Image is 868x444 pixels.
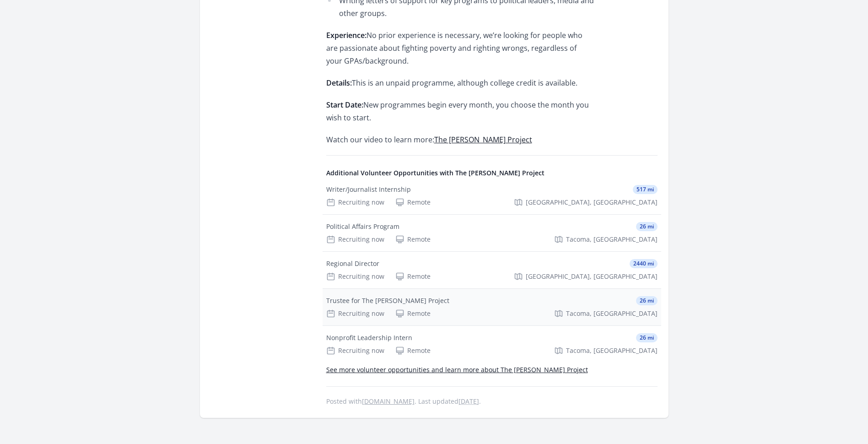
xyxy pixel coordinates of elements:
span: Tacoma, [GEOGRAPHIC_DATA] [566,309,658,318]
a: Regional Director 2440 mi Recruiting now Remote [GEOGRAPHIC_DATA], [GEOGRAPHIC_DATA] [323,252,661,288]
p: New programmes begin every month, you choose the month you wish to start. [326,98,594,124]
strong: Start Date: [326,100,363,110]
p: This is an unpaid programme, although college credit is available. [326,76,594,89]
div: Writer/Journalist Internship [326,185,411,194]
a: Writer/Journalist Internship 517 mi Recruiting now Remote [GEOGRAPHIC_DATA], [GEOGRAPHIC_DATA] [323,178,661,214]
h4: Additional Volunteer Opportunities with The [PERSON_NAME] Project [326,168,658,178]
a: Nonprofit Leadership Intern 26 mi Recruiting now Remote Tacoma, [GEOGRAPHIC_DATA] [323,326,661,363]
a: [DOMAIN_NAME] [362,397,415,406]
div: Recruiting now [326,235,384,244]
div: Regional Director [326,259,379,268]
strong: Details: [326,78,352,88]
p: No prior experience is necessary, we’re looking for people who are passionate about fighting pove... [326,29,594,67]
div: Recruiting now [326,346,384,355]
div: Recruiting now [326,309,384,318]
div: Remote [395,235,431,244]
div: Recruiting now [326,198,384,207]
div: Remote [395,198,431,207]
div: Nonprofit Leadership Intern [326,333,412,342]
div: Political Affairs Program [326,222,399,231]
span: 26 mi [636,296,658,305]
span: 517 mi [633,185,658,194]
abbr: Tue, Sep 30, 2025 8:43 AM [458,397,479,406]
span: 26 mi [636,222,658,231]
a: Political Affairs Program 26 mi Recruiting now Remote Tacoma, [GEOGRAPHIC_DATA] [323,215,661,251]
span: Tacoma, [GEOGRAPHIC_DATA] [566,346,658,355]
span: Tacoma, [GEOGRAPHIC_DATA] [566,235,658,244]
a: See more volunteer opportunities and learn more about The [PERSON_NAME] Project [326,365,588,374]
div: Trustee for The [PERSON_NAME] Project [326,296,449,305]
div: Remote [395,346,431,355]
span: [GEOGRAPHIC_DATA], [GEOGRAPHIC_DATA] [526,272,658,281]
span: [GEOGRAPHIC_DATA], [GEOGRAPHIC_DATA] [526,198,658,207]
a: Trustee for The [PERSON_NAME] Project 26 mi Recruiting now Remote Tacoma, [GEOGRAPHIC_DATA] [323,289,661,325]
p: Posted with . Last updated . [326,398,658,405]
p: Watch our video to learn more: [326,133,594,146]
div: Recruiting now [326,272,384,281]
span: 26 mi [636,333,658,342]
div: Remote [395,309,431,318]
span: 2440 mi [630,259,658,268]
div: Remote [395,272,431,281]
strong: Experience: [326,30,367,40]
a: The [PERSON_NAME] Project [434,135,532,145]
